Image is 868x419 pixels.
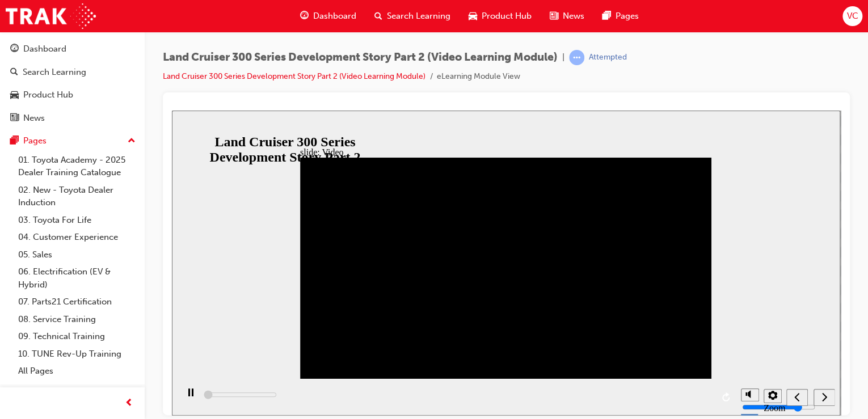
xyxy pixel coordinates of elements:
label: Zoom to fit [592,293,613,323]
a: car-iconProduct Hub [460,5,541,28]
button: DashboardSearch LearningProduct HubNews [5,36,140,130]
a: 02. New - Toyota Dealer Induction [14,181,140,211]
span: search-icon [374,9,382,23]
span: guage-icon [300,9,309,23]
div: Product Hub [23,88,73,101]
button: replay [546,278,563,295]
a: search-iconSearch Learning [365,5,460,28]
span: up-icon [128,134,136,149]
div: News [23,112,45,125]
a: guage-iconDashboard [291,5,365,28]
button: settings [592,278,610,293]
span: learningRecordVerb_ATTEMPT-icon [569,50,584,65]
div: Pages [23,134,47,147]
a: news-iconNews [541,5,593,28]
img: Trak [6,3,96,29]
a: 01. Toyota Academy - 2025 Dealer Training Catalogue [14,151,140,181]
span: Pages [616,10,639,23]
span: | [562,51,564,64]
input: volume [570,292,643,301]
input: slide progress [32,280,105,289]
a: 10. TUNE Rev-Up Training [14,345,140,363]
button: next [642,278,663,295]
a: All Pages [14,362,140,380]
a: 09. Technical Training [14,328,140,345]
span: pages-icon [10,136,19,146]
a: 05. Sales [14,246,140,264]
span: news-icon [550,9,558,23]
span: prev-icon [125,396,133,410]
a: Land Cruiser 300 Series Development Story Part 2 (Video Learning Module) [163,71,425,81]
a: 07. Parts21 Certification [14,293,140,311]
div: playback controls [6,268,563,305]
li: eLearning Module View [437,70,520,83]
span: car-icon [10,90,19,100]
a: 04. Customer Experience [14,228,140,246]
span: Search Learning [387,10,450,23]
span: pages-icon [602,9,611,23]
a: Product Hub [5,84,140,105]
button: volume [569,278,587,291]
a: News [5,108,140,129]
span: search-icon [10,67,18,78]
button: VC [842,6,862,26]
div: Dashboard [23,43,66,56]
a: Dashboard [5,39,140,60]
nav: slide navigation [614,268,663,305]
a: pages-iconPages [593,5,648,28]
button: Pages [5,130,140,151]
div: Attempted [589,52,627,63]
a: 08. Service Training [14,311,140,328]
span: Land Cruiser 300 Series Development Story Part 2 (Video Learning Module) [163,51,558,64]
button: previous [614,278,636,295]
a: 06. Electrification (EV & Hybrid) [14,263,140,293]
span: News [563,10,584,23]
span: Product Hub [482,10,532,23]
span: news-icon [10,113,19,124]
span: Dashboard [313,10,356,23]
a: Search Learning [5,62,140,83]
span: car-icon [469,9,477,23]
span: guage-icon [10,44,19,54]
div: Search Learning [23,66,86,79]
span: VC [846,10,858,23]
button: play/pause [6,277,25,297]
a: 03. Toyota For Life [14,211,140,229]
div: misc controls [569,268,609,305]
